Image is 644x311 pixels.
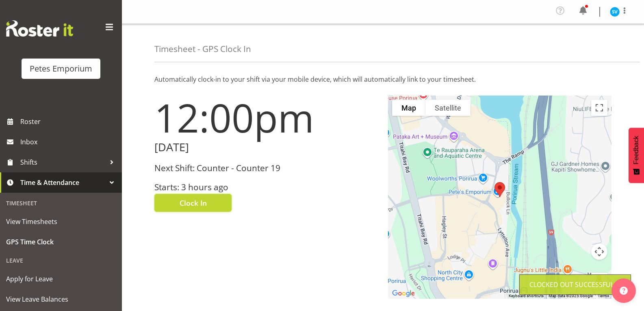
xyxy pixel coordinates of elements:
[6,236,116,248] span: GPS Time Clock
[154,96,378,139] h1: 12:00pm
[154,194,232,212] button: Clock In
[2,195,120,211] div: Timesheet
[20,176,106,189] span: Time & Attendance
[6,20,73,37] img: Rosterit website logo
[6,293,116,305] span: View Leave Balances
[549,294,593,298] span: Map data ©2025 Google
[390,288,417,299] a: Open this area in Google Maps (opens a new window)
[20,115,118,128] span: Roster
[154,163,378,173] h3: Next Shift: Counter - Counter 19
[20,156,106,168] span: Shifts
[425,100,471,116] button: Show satellite imagery
[620,287,628,295] img: help-xxl-2.png
[180,198,207,208] span: Clock In
[633,136,640,164] span: Feedback
[591,100,607,116] button: Toggle fullscreen view
[6,215,116,228] span: View Timesheets
[610,7,620,17] img: sasha-vandervalk6911.jpg
[154,74,611,84] p: Automatically clock-in to your shift via your mobile device, which will automatically link to you...
[154,183,378,192] h3: Starts: 3 hours ago
[30,63,92,75] div: Petes Emporium
[2,252,120,269] div: Leave
[20,136,118,148] span: Inbox
[390,288,417,299] img: Google
[2,232,120,252] a: GPS Time Clock
[392,100,425,116] button: Show street map
[629,128,644,183] button: Feedback - Show survey
[154,44,251,54] h4: Timesheet - GPS Clock In
[591,244,607,260] button: Map camera controls
[6,273,116,285] span: Apply for Leave
[591,273,607,289] button: Drag Pegman onto the map to open Street View
[598,294,609,298] a: Terms (opens in new tab)
[2,211,120,232] a: View Timesheets
[529,280,621,289] div: Clocked out Successfully
[509,293,544,299] button: Keyboard shortcuts
[2,289,120,309] a: View Leave Balances
[2,269,120,289] a: Apply for Leave
[154,141,378,154] h2: [DATE]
